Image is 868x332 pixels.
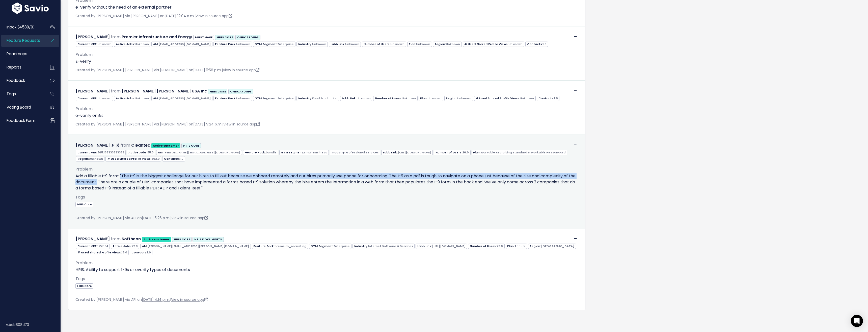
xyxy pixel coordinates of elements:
span: Feature Pack: [252,244,308,249]
a: HRIS Core [75,283,93,288]
span: Unknown [357,96,371,100]
p: HRIS: Ability to support 1-9s or everify types of documents [75,267,578,273]
span: Problem [75,166,93,172]
a: View in source app [223,68,259,73]
span: Unknown [236,42,250,46]
span: Industry: [296,96,339,101]
span: 15.0 [122,250,127,254]
span: Industry: [330,150,380,155]
span: Region: [76,156,104,161]
span: Created by [PERSON_NAME] via API on | [75,297,208,302]
span: Created by [PERSON_NAME] via API on | [75,215,208,220]
span: Feature Pack: [243,150,278,155]
span: Problem [75,52,93,57]
div: v.beb808d73 [6,318,61,331]
span: # Used Shared Profile Views: [474,96,536,101]
span: Feature Pack: [213,42,252,47]
a: Feedback form [1,115,42,126]
span: Professional Services [345,150,379,154]
span: Unknown [89,157,103,161]
strong: HRIS CORE [210,89,226,93]
span: from [111,34,121,40]
a: Roadmaps [1,48,42,60]
span: Current MRR: [76,96,113,101]
span: [URL][DOMAIN_NAME] [398,150,431,154]
span: Small Business [304,150,327,154]
span: Workable Recruiting Standard & Workable HR Standard [480,150,565,154]
span: [GEOGRAPHIC_DATA] [541,244,574,248]
span: [PERSON_NAME][EMAIL_ADDRESS][DOMAIN_NAME] [163,150,240,154]
a: [DATE] 5:26 p.m. [142,215,170,220]
span: Feedback [7,78,25,83]
span: Unknown [135,96,149,100]
span: Number of Users: [468,244,504,249]
span: Feature Pack: [213,96,252,101]
span: Number of Users: [362,42,406,47]
span: Internet Software & Services [368,244,413,248]
span: Unknown [427,96,442,100]
span: 562.0 [151,157,160,161]
span: GTM Segment: [253,42,295,47]
span: HRIS Core [75,202,93,207]
span: AM: [156,150,242,155]
span: Reports [7,64,21,70]
span: 22.0 [131,244,138,248]
span: GTM Segment: [309,244,351,249]
span: # Used Shared Profile Views: [105,156,161,161]
span: AM: [151,96,212,101]
a: [PERSON_NAME] [76,142,110,148]
span: Enterprise [334,244,350,248]
span: 1.0 [554,96,558,100]
p: E-verify [75,58,578,64]
span: Contacts: [537,96,559,101]
span: Contacts: [162,156,185,161]
span: Unknown [97,96,112,100]
span: Plan: [472,150,567,155]
span: # Used Shared Profile Views: [463,42,524,47]
a: View in source app [171,297,208,302]
span: Unknown [446,42,460,46]
span: Region: [444,96,473,101]
span: Unknown [457,96,471,100]
span: Food Production [312,96,338,100]
span: Unknown [508,42,523,46]
strong: HRIS CORE [183,144,199,148]
a: Tags [1,88,42,100]
span: GTM Segment: [253,96,295,101]
p: Add a fillable I-9 form: "The I-9 is the biggest challenge for our hires to fill out because we o... [75,173,578,191]
a: [DATE] 4:14 p.m. [142,297,170,302]
span: Plan: [506,244,527,249]
span: Problem [75,106,93,112]
span: Contacts: [525,42,548,47]
span: [PERSON_NAME][EMAIL_ADDRESS][PERSON_NAME][DOMAIN_NAME] [147,244,249,248]
span: Roadmaps [7,51,27,56]
span: Labb Link: [329,42,361,47]
p: e-verify on i9s [75,113,578,119]
a: Softheon [122,236,141,242]
span: Region: [433,42,462,47]
span: Inbox (4580/0) [7,24,35,30]
span: Number of Users: [373,96,417,101]
span: Plan: [419,96,443,101]
span: Industry: [296,42,328,47]
a: Cleantec [131,142,150,148]
span: Active Jobs: [127,150,155,155]
span: Contacts: [130,250,152,255]
strong: HRIS DOCUMENTS [194,237,222,241]
span: Active Jobs: [114,42,150,47]
p: e-verify without the need of an external partner [75,4,578,10]
strong: ONBOARDING [237,35,259,39]
span: Unknown [97,42,112,46]
span: Labb Link: [381,150,433,155]
a: Feature Requests [1,35,42,46]
span: Plan: [407,42,432,47]
a: Reports [1,61,42,73]
span: Annual [514,244,525,248]
span: [URL][DOMAIN_NAME] [432,244,466,248]
a: Premier Infrastructure and Energy [122,34,192,40]
span: Tags [75,194,85,200]
span: Feedback form [7,118,35,123]
span: # Used Shared Profile Views: [76,250,129,255]
span: Unknown [135,42,149,46]
span: [EMAIL_ADDRESS][DOMAIN_NAME] [158,42,211,46]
